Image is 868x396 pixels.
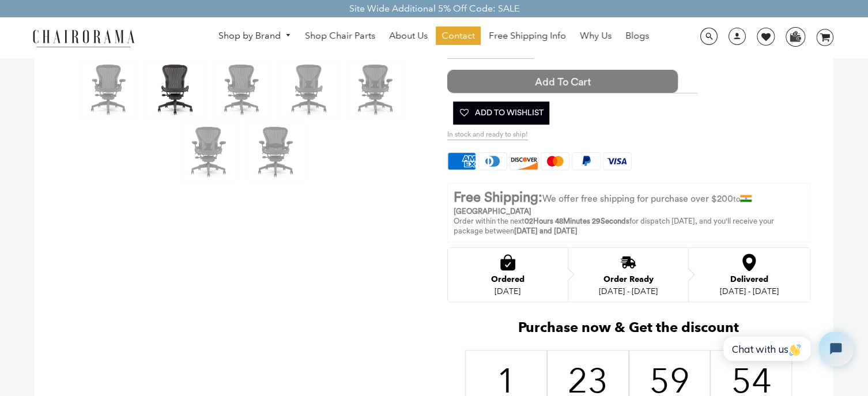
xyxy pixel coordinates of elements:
[305,30,375,42] span: Shop Chair Parts
[389,30,428,42] span: About Us
[514,227,578,235] strong: [DATE] and [DATE]
[436,27,481,45] a: Contact
[180,123,238,180] img: Herman Miller Classic Aeron Chair | Black | Size B (Renewed) - chairorama
[574,27,617,45] a: Why Us
[447,70,701,93] button: Add to Cart
[441,30,475,42] span: Contact
[247,123,305,180] img: Herman Miller Classic Aeron Chair
[447,319,810,342] h2: Purchase now & Get the discount
[491,275,524,284] div: Ordered
[447,70,678,93] span: Add to Cart
[720,275,779,284] div: Delivered
[489,30,566,42] span: Free Shipping Info
[720,286,779,296] div: [DATE] - [DATE]
[542,194,733,203] span: We offer free shipping for purchase over $200
[454,191,542,205] strong: Free Shipping:
[281,61,338,118] img: Herman Miller Classic Aeron Chair | Black | Size B (Renewed) - chairorama
[491,286,524,296] div: [DATE]
[348,61,405,118] img: Herman Miller Classic Aeron Chair | Black | Size B (Renewed) - chairorama
[483,27,572,45] a: Free Shipping Info
[213,27,297,45] a: Shop by Brand
[599,275,658,284] div: Order Ready
[454,217,804,236] p: Order within the next for dispatch [DATE], and you'll receive your package between
[214,61,271,118] img: Herman Miller Classic Aeron Chair | Black | Size B (Renewed) - chairorama
[190,27,677,48] nav: DesktopNavigation
[620,27,655,45] a: Blogs
[786,28,804,45] img: WhatsApp_Image_2024-07-12_at_16.23.01.webp
[454,189,804,217] p: to
[26,28,141,48] img: chairorama
[453,101,549,125] button: Add To Wishlist
[454,208,531,215] strong: [GEOGRAPHIC_DATA]
[459,101,544,125] span: Add To Wishlist
[524,217,629,225] span: 02Hours 48Minutes 29Seconds
[147,61,205,118] img: Herman Miller Classic Aeron Chair | Black | Size B (Renewed) - chairorama
[625,30,649,42] span: Blogs
[580,30,612,42] span: Why Us
[711,322,863,376] iframe: Tidio Chat
[299,27,381,45] a: Shop Chair Parts
[447,130,528,140] span: In stock and ready to ship!
[599,286,658,296] div: [DATE] - [DATE]
[383,27,433,45] a: About Us
[80,61,138,118] img: Herman Miller Classic Aeron Chair | Black | Size B (Renewed) - chairorama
